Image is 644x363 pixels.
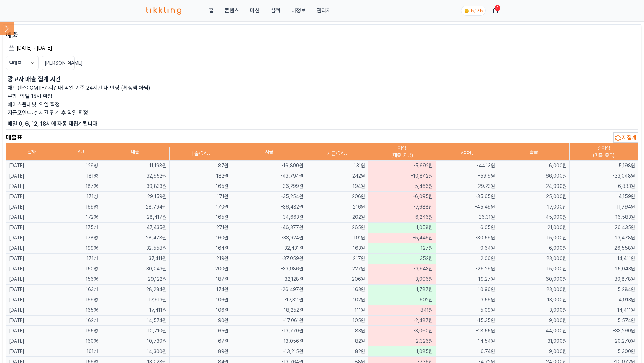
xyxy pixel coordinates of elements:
th: DAU [57,143,101,161]
td: 5,300원 [569,346,638,357]
td: -44.13원 [436,161,498,171]
td: 28,284원 [101,285,169,295]
td: 32,952원 [101,171,169,181]
td: 37,411원 [101,254,169,264]
td: 200원 [169,264,231,274]
td: [DATE] [6,202,57,212]
td: 15,000원 [498,264,569,274]
td: -34,663원 [231,212,306,223]
td: 44,000원 [498,326,569,336]
a: 실적 [271,7,280,15]
td: 83원 [306,326,368,336]
td: -14.54원 [436,336,498,346]
th: ARPU [436,147,498,160]
th: 이익 (매출-지급) [368,143,436,161]
td: 171명 [57,254,101,264]
td: 170원 [169,202,231,212]
td: 6.74원 [436,346,498,357]
td: [DATE] [6,295,57,305]
td: 3.56원 [436,295,498,305]
td: 106원 [169,305,231,316]
td: 9,000원 [498,316,569,326]
td: 31,000원 [498,336,569,346]
td: 10,710원 [101,326,169,336]
th: 순이익 (매출-출금) [569,143,638,161]
td: -13,215원 [231,346,306,357]
td: 111원 [306,305,368,316]
td: -43,794원 [231,171,306,181]
td: 242원 [306,171,368,181]
td: 1,058원 [368,223,436,233]
td: 82원 [306,346,368,357]
td: -19.27원 [436,274,498,285]
td: 17,411원 [101,305,169,316]
td: [DATE] [6,326,57,336]
td: -35,254원 [231,192,306,202]
td: 29,159원 [101,192,169,202]
td: -2,487원 [368,316,436,326]
div: [DATE] - [DATE] [16,44,52,52]
td: 14,300원 [101,346,169,357]
td: -30.59원 [436,233,498,243]
td: 26,435원 [569,223,638,233]
td: -45.49원 [436,202,498,212]
td: -18.55원 [436,326,498,336]
td: [DATE] [6,223,57,233]
button: [PERSON_NAME] [42,56,75,70]
td: -3,060원 [368,326,436,336]
td: 5,198원 [569,161,638,171]
td: 67원 [169,336,231,346]
td: -5,446원 [368,233,436,243]
td: 163명 [57,285,101,295]
td: [DATE] [6,285,57,295]
td: 194원 [306,181,368,192]
td: 90원 [169,316,231,326]
td: -13,056원 [231,336,306,346]
span: 재집계 [622,134,636,141]
td: 131원 [306,161,368,171]
td: 1,787원 [368,285,436,295]
td: -3,943원 [368,264,436,274]
td: -7,688원 [368,202,436,212]
td: -17,311원 [231,295,306,305]
th: 출금 [498,143,569,161]
td: 602원 [368,295,436,305]
td: -5,692원 [368,161,436,171]
td: -33,924원 [231,233,306,243]
td: -2,326원 [368,336,436,346]
td: [DATE] [6,254,57,264]
td: [DATE] [6,161,57,171]
h2: 매출표 [6,132,22,143]
td: 82원 [306,336,368,346]
td: 1,085원 [368,346,436,357]
td: 14,411원 [569,305,638,316]
td: 271원 [169,223,231,233]
td: 21,000원 [498,223,569,233]
td: 165원 [169,212,231,223]
td: 14,411원 [569,254,638,264]
td: 6.05원 [436,223,498,233]
img: coin [464,8,470,14]
td: [DATE] [6,212,57,223]
td: [DATE] [6,346,57,357]
td: 352원 [368,254,436,264]
p: 쿠팡: 익일 15시 확정 [8,92,636,100]
td: 169명 [57,202,101,212]
td: -35.65원 [436,192,498,202]
td: 30,833원 [101,181,169,192]
td: [DATE] [6,243,57,254]
td: 227원 [306,264,368,274]
td: 150명 [57,264,101,274]
td: -3,006원 [368,274,436,285]
td: 105원 [306,316,368,326]
td: 206원 [306,274,368,285]
td: 129명 [57,161,101,171]
td: 219원 [169,254,231,264]
td: 106원 [169,295,231,305]
td: -13,770원 [231,326,306,336]
button: 재집계 [613,132,638,143]
td: 30,043원 [101,264,169,274]
td: -32,128원 [231,274,306,285]
td: -46,377원 [231,223,306,233]
td: 3,000원 [498,305,569,316]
